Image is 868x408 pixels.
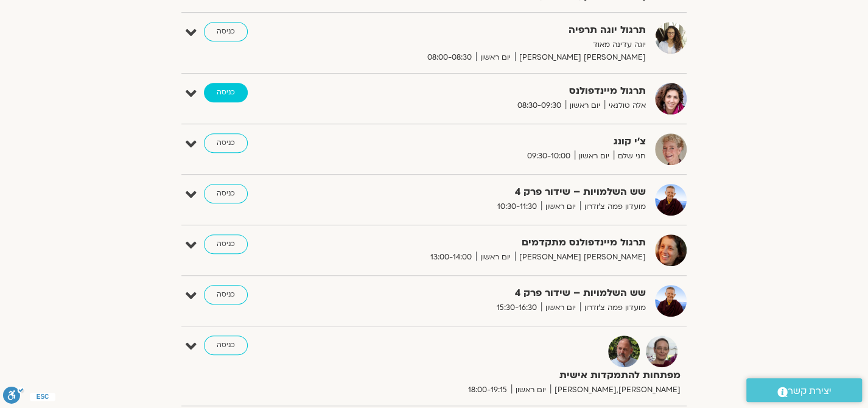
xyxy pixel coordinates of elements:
[515,51,646,64] span: [PERSON_NAME] [PERSON_NAME]
[511,384,550,396] span: יום ראשון
[614,150,646,163] span: חני שלם
[541,200,580,213] span: יום ראשון
[541,301,580,314] span: יום ראשון
[204,336,248,355] a: כניסה
[348,234,646,251] strong: תרגול מיינדפולנס מתקדמים
[476,251,515,264] span: יום ראשון
[204,285,248,304] a: כניסה
[746,378,862,402] a: יצירת קשר
[348,38,646,51] p: יוגה עדינה מאוד
[580,301,646,314] span: מועדון פמה צ'ודרון
[348,133,646,150] strong: צ'י קונג
[550,384,681,396] span: [PERSON_NAME],[PERSON_NAME]
[348,22,646,38] strong: תרגול יוגה תרפיה
[476,51,515,64] span: יום ראשון
[382,367,681,384] strong: מפתחות להתמקדות אישית
[426,251,476,264] span: 13:00-14:00
[348,83,646,99] strong: תרגול מיינדפולנס
[204,83,248,102] a: כניסה
[492,301,541,314] span: 15:30-16:30
[493,200,541,213] span: 10:30-11:30
[204,234,248,254] a: כניסה
[523,150,575,163] span: 09:30-10:00
[348,184,646,200] strong: שש השלמויות – שידור פרק 4
[204,133,248,153] a: כניסה
[515,251,646,264] span: [PERSON_NAME] [PERSON_NAME]
[604,99,646,112] span: אלה טולנאי
[565,99,604,112] span: יום ראשון
[204,184,248,203] a: כניסה
[513,99,565,112] span: 08:30-09:30
[788,383,831,399] span: יצירת קשר
[575,150,614,163] span: יום ראשון
[464,384,511,396] span: 18:00-19:15
[580,200,646,213] span: מועדון פמה צ'ודרון
[423,51,476,64] span: 08:00-08:30
[204,22,248,41] a: כניסה
[348,285,646,301] strong: שש השלמויות – שידור פרק 4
